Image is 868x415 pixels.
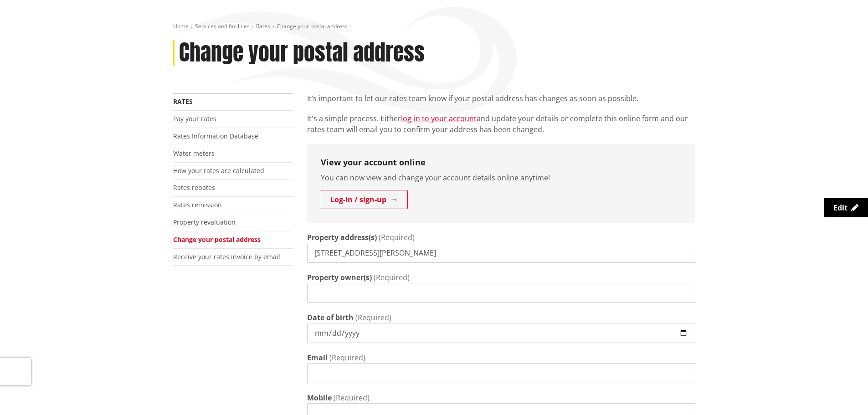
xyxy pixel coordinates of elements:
a: Log-in / sign-up [321,190,408,209]
iframe: Messenger Launcher [826,377,859,410]
label: Email [307,352,328,363]
a: Rates [173,97,193,106]
a: Rates remission [173,200,222,209]
span: (Required) [329,353,365,363]
a: Rates rebates [173,183,215,192]
label: Property address(s) [307,232,377,243]
h1: Change your postal address [179,40,425,66]
a: Edit [824,198,868,217]
a: Home [173,22,189,30]
span: (Required) [374,272,410,282]
a: Receive your rates invoice by email [173,252,280,261]
a: Property revaluation [173,218,236,226]
a: How your rates are calculated [173,166,264,175]
p: It's a simple process. Either and update your details or complete this online form and our rates ... [307,113,695,135]
a: log-in to your account [401,113,477,123]
span: Edit [833,203,847,213]
span: Change your postal address [277,22,348,30]
span: (Required) [379,232,415,242]
nav: breadcrumb [173,23,695,31]
p: It’s important to let our rates team know if your postal address has changes as soon as possible. [307,93,695,104]
a: Water meters [173,149,215,158]
a: Rates Information Database [173,132,258,140]
span: (Required) [334,393,370,403]
label: Property owner(s) [307,272,372,283]
a: Change your postal address [173,235,261,244]
h3: View your account online [321,158,682,168]
label: Mobile [307,392,332,403]
a: Services and facilities [195,22,250,30]
span: (Required) [355,313,391,323]
p: You can now view and change your account details online anytime! [321,172,682,183]
a: Pay your rates [173,114,216,123]
a: Rates [256,22,270,30]
label: Date of birth [307,312,354,323]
